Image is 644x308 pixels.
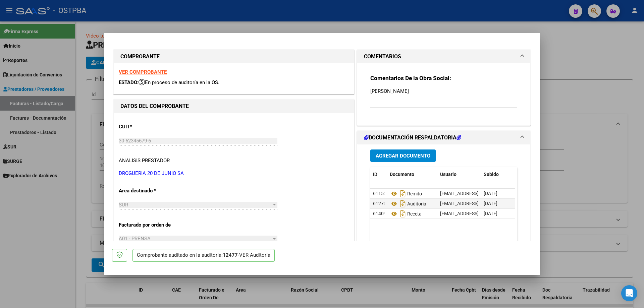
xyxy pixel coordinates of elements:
[364,53,401,61] h1: COMENTARIOS
[440,201,554,206] span: [EMAIL_ADDRESS][DOMAIN_NAME] - [PERSON_NAME]
[484,211,497,216] span: [DATE]
[373,172,377,177] span: ID
[370,167,387,182] datatable-header-cell: ID
[357,50,530,63] mat-expansion-panel-header: COMENTARIOS
[481,167,515,182] datatable-header-cell: Subido
[398,198,407,209] i: Descargar documento
[357,131,530,144] mat-expansion-panel-header: DOCUMENTACIÓN RESPALDATORIA
[398,188,407,199] i: Descargar documento
[370,75,451,81] strong: Comentarios De la Obra Social:
[119,202,128,208] span: SUR
[440,211,554,216] span: [EMAIL_ADDRESS][DOMAIN_NAME] - [PERSON_NAME]
[621,285,637,301] div: Open Intercom Messenger
[119,79,139,85] span: ESTADO:
[484,191,497,196] span: [DATE]
[398,208,407,219] i: Descargar documento
[373,191,386,196] span: 61152
[119,187,188,195] p: Area destinado *
[390,201,426,206] span: Auditoria
[119,236,151,242] span: A01 - PRENSA
[440,172,457,177] span: Usuario
[390,191,422,196] span: Remito
[119,157,170,165] div: ANALISIS PRESTADOR
[387,167,437,182] datatable-header-cell: Documento
[390,172,414,177] span: Documento
[370,87,517,95] p: [PERSON_NAME]
[373,211,386,216] span: 61409
[364,134,461,142] h1: DOCUMENTACIÓN RESPALDATORIA
[119,170,349,177] p: DROGUERIA 20 DE JUNIO SA
[139,79,219,85] span: En proceso de auditoría en la OS.
[390,211,422,217] span: Receta
[239,251,270,259] div: VER Auditoría
[119,69,167,75] a: VER COMPROBANTE
[484,172,499,177] span: Subido
[119,221,188,229] p: Facturado por orden de
[120,103,189,109] strong: DATOS DEL COMPROBANTE
[357,144,530,284] div: DOCUMENTACIÓN RESPALDATORIA
[373,201,386,206] span: 61278
[370,149,436,162] button: Agregar Documento
[120,53,160,60] strong: COMPROBANTE
[515,167,548,182] datatable-header-cell: Acción
[484,201,497,206] span: [DATE]
[440,191,554,196] span: [EMAIL_ADDRESS][DOMAIN_NAME] - [PERSON_NAME]
[132,249,275,262] p: Comprobante auditado en la auditoría: -
[437,167,481,182] datatable-header-cell: Usuario
[223,252,238,258] strong: 12477
[357,63,530,125] div: COMENTARIOS
[376,153,430,159] span: Agregar Documento
[119,123,188,131] p: CUIT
